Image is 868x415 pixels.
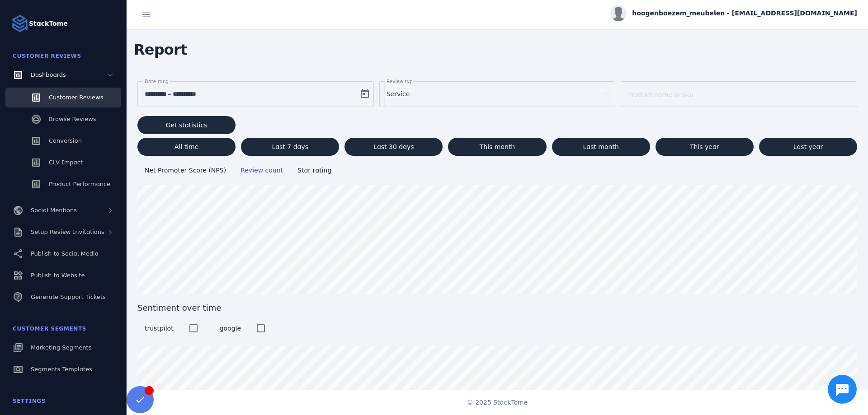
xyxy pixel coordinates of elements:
button: Last 7 days [241,138,339,156]
span: © 2025 StackTome [467,398,528,407]
span: Review count [241,167,283,174]
span: Social Mentions [31,207,77,214]
span: trustpilot [145,325,174,332]
a: Marketing Segments [5,338,121,358]
a: Product Performance [5,174,121,194]
span: Segments Templates [31,366,92,373]
span: Setup Review Invitations [31,228,104,235]
span: hoogenboezem_meubelen - [EMAIL_ADDRESS][DOMAIN_NAME] [632,9,857,18]
span: CLV Impact [49,159,83,166]
img: Logo image [11,14,29,33]
button: Last 30 days [344,138,443,156]
button: This year [656,138,754,156]
span: Dashboards [31,71,66,78]
a: Conversion [5,131,121,151]
span: Customer Reviews [13,53,81,59]
button: Open calendar [356,85,374,103]
span: Product Performance [49,181,110,187]
strong: StackTome [29,19,68,28]
span: Generate Support Tickets [31,294,106,300]
span: – [168,89,171,99]
span: Publish to Social Media [31,250,99,257]
a: Generate Support Tickets [5,287,121,307]
span: Publish to Website [31,272,85,279]
button: Last year [759,138,857,156]
button: Get statistics [137,116,236,134]
button: All time [137,138,236,156]
span: Sentiment over time [137,302,857,314]
span: Browse Reviews [49,116,96,122]
span: Conversion [49,137,82,144]
mat-label: Review type [387,79,415,84]
span: Settings [13,398,46,404]
a: Segments Templates [5,359,121,379]
span: Last year [793,144,823,150]
span: Get statistics [166,122,208,128]
span: This month [480,144,515,150]
a: Publish to Social Media [5,244,121,264]
span: Star rating [297,167,331,174]
span: google [220,325,241,332]
button: Last month [552,138,650,156]
span: Customer Reviews [49,94,103,101]
button: This month [448,138,546,156]
mat-label: Product name or sku [628,91,693,98]
a: Browse Reviews [5,109,121,129]
span: Last 7 days [272,144,308,150]
button: hoogenboezem_meubelen - [EMAIL_ADDRESS][DOMAIN_NAME] [610,5,857,21]
span: Customer Segments [13,326,86,332]
span: Net Promoter Score (NPS) [145,167,226,174]
span: Marketing Segments [31,344,91,351]
span: Report [127,35,194,64]
img: profile.jpg [610,5,627,21]
a: Publish to Website [5,266,121,285]
a: Customer Reviews [5,88,121,107]
span: This year [690,144,719,150]
span: Service [387,89,410,99]
span: All time [175,144,198,150]
a: CLV Impact [5,153,121,173]
mat-label: Date range [145,79,171,84]
span: Last month [583,144,618,150]
span: Last 30 days [373,144,414,150]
